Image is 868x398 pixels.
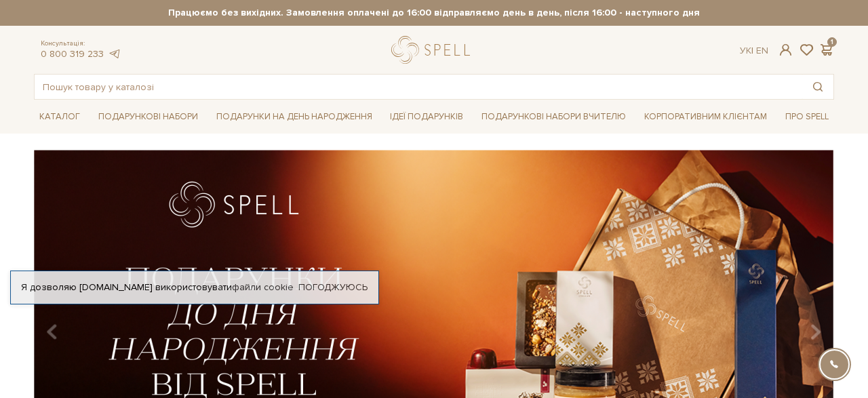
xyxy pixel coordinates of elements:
[476,105,631,128] a: Подарункові набори Вчителю
[41,48,104,60] a: 0 800 319 233
[211,106,378,127] a: Подарунки на День народження
[639,106,772,127] a: Корпоративним клієнтам
[41,39,121,48] span: Консультація:
[35,75,802,99] input: Пошук товару у каталозі
[107,48,121,60] a: telegram
[298,281,368,294] a: Погоджуюсь
[802,75,833,99] button: Пошук товару у каталозі
[384,106,469,127] a: Ідеї подарунків
[34,7,834,19] strong: Працюємо без вихідних. Замовлення оплачені до 16:00 відправляємо день в день, після 16:00 - насту...
[93,106,203,127] a: Подарункові набори
[11,281,378,294] div: Я дозволяю [DOMAIN_NAME] використовувати
[34,106,85,127] a: Каталог
[756,45,768,56] a: En
[780,106,834,127] a: Про Spell
[740,45,768,57] div: Ук
[232,281,294,293] a: файли cookie
[751,45,753,56] span: |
